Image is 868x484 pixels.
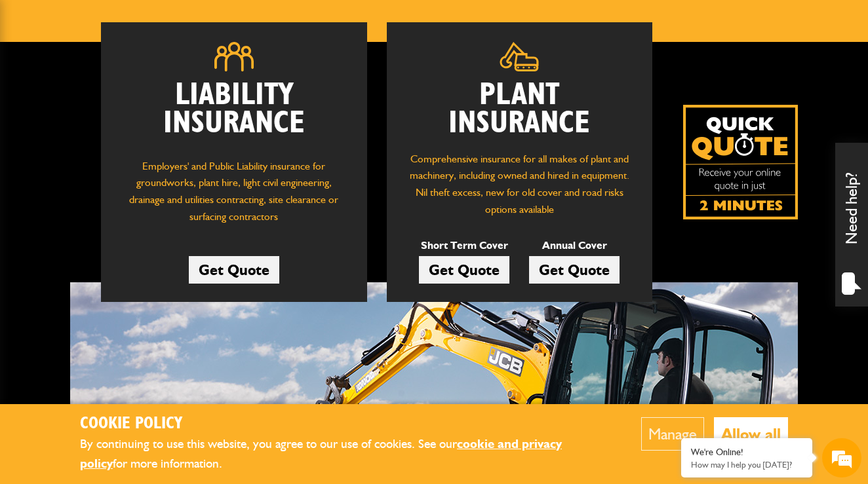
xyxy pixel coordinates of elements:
[215,7,247,38] div: Minimize live chat window
[683,105,798,219] a: Get your insurance quote isn just 2-minutes
[68,73,220,90] div: Chat with us now
[714,417,788,451] button: Allow all
[17,121,239,150] input: Enter your last name
[406,81,633,138] h2: Plant Insurance
[121,81,347,145] h2: Liability Insurance
[835,143,868,307] div: Need help?
[189,256,279,284] a: Get Quote
[80,414,601,434] h2: Cookie Policy
[419,237,509,254] p: Short Term Cover
[178,381,238,398] em: Start Chat
[17,160,239,189] input: Enter your email address
[529,237,620,254] p: Annual Cover
[529,256,620,284] a: Get Quote
[80,434,601,474] p: By continuing to use this website, you agree to our use of cookies. See our for more information.
[121,158,347,232] p: Employers' and Public Liability insurance for groundworks, plant hire, light civil engineering, d...
[22,73,55,91] img: d_20077148190_company_1631870298795_20077148190
[17,237,239,369] textarea: Type your message and hit 'Enter'
[691,460,802,470] p: How may I help you today?
[683,105,798,219] img: Quick Quote
[419,256,509,284] a: Get Quote
[641,417,704,451] button: Manage
[406,151,633,217] p: Comprehensive insurance for all makes of plant and machinery, including owned and hired in equipm...
[17,198,239,227] input: Enter your phone number
[691,447,802,458] div: We're Online!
